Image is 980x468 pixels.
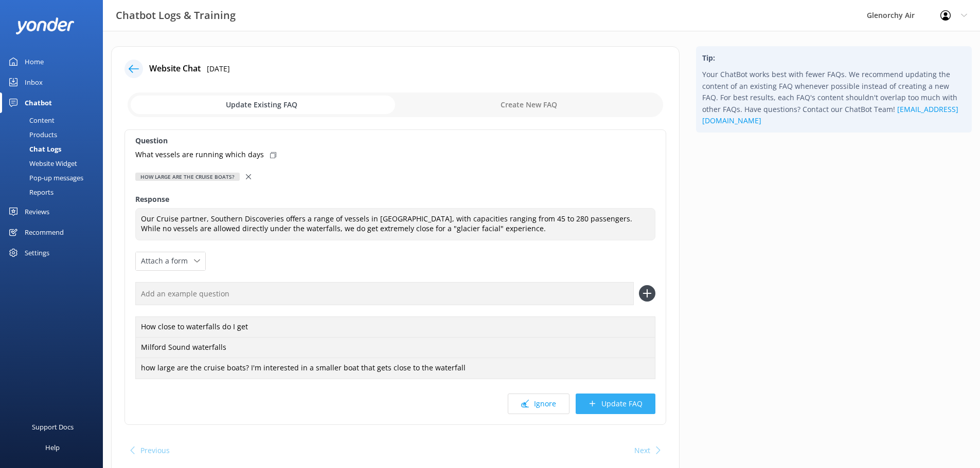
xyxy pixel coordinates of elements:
div: Reports [6,185,54,199]
div: Support Docs [32,417,74,437]
button: Update FAQ [576,394,655,414]
a: Products [6,127,103,142]
a: [EMAIL_ADDRESS][DOMAIN_NAME] [702,104,958,125]
a: Reports [6,185,103,199]
div: Recommend [25,222,64,242]
button: Ignore [508,394,569,414]
div: Settings [25,242,49,263]
div: Milford Sound waterfalls [135,337,655,359]
p: What vessels are running which days [135,149,264,160]
a: Pop-up messages [6,171,103,185]
p: Your ChatBot works best with fewer FAQs. We recommend updating the content of an existing FAQ whe... [702,69,966,126]
div: how large are the cruise boats? I'm interested in a smaller boat that gets close to the waterfall [135,358,655,379]
div: Chat Logs [6,142,61,156]
textarea: Our Cruise partner, Southern Discoveries offers a range of vessels in [GEOGRAPHIC_DATA], with cap... [135,208,655,240]
img: yonder-white-logo.png [15,17,75,34]
h4: Tip: [702,52,966,64]
div: Pop-up messages [6,171,83,185]
div: Chatbot [25,92,52,113]
div: Help [45,437,60,458]
div: Inbox [25,72,43,92]
div: Home [25,51,44,72]
label: Response [135,194,655,205]
p: [DATE] [207,63,230,74]
div: Products [6,127,57,142]
input: Add an example question [135,282,634,305]
a: Content [6,113,103,127]
a: Website Widget [6,156,103,171]
div: Content [6,113,55,127]
h4: Website Chat [149,62,201,76]
a: Chat Logs [6,142,103,156]
h3: Chatbot Logs & Training [116,7,236,24]
span: Attach a form [141,255,194,267]
div: how large are the cruise boats? [135,173,240,181]
div: Website Widget [6,156,77,171]
div: Reviews [25,201,49,222]
div: How close to waterfalls do I get [135,316,655,338]
label: Question [135,135,655,146]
